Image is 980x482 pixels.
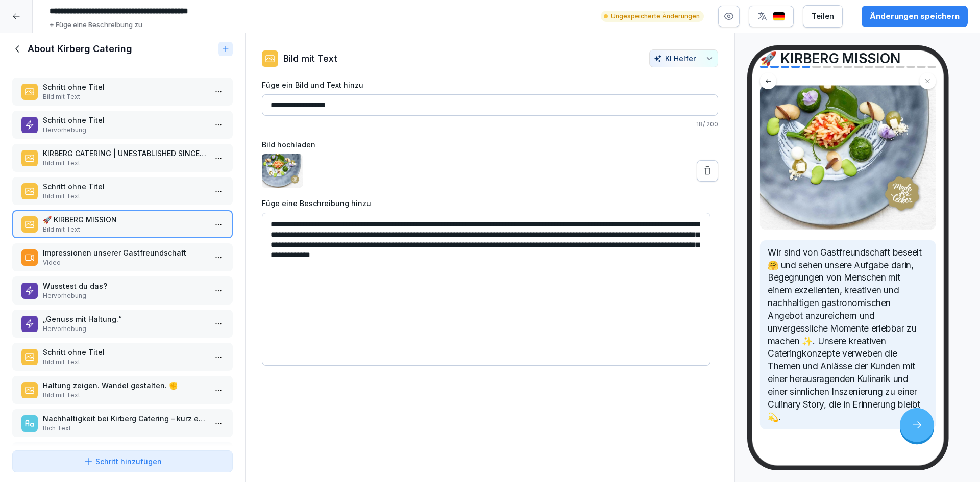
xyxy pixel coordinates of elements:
[43,413,206,424] p: Nachhaltigkeit bei Kirberg Catering – kurz erklärt:
[773,12,785,21] img: de.svg
[12,78,233,106] div: Schritt ohne TitelBild mit Text
[43,181,206,192] p: Schritt ohne Titel
[12,210,233,238] div: 🚀 KIRBERG MISSIONBild mit Text
[43,291,206,300] p: Hervorhebung
[28,43,132,55] h1: About Kirberg Catering
[12,144,233,172] div: KIRBERG CATERING | UNESTABLISHED SINCE [DATE]Bild mit Text
[43,391,206,400] p: Bild mit Text
[654,54,714,63] div: KI Helfer
[12,409,233,437] div: Nachhaltigkeit bei Kirberg Catering – kurz erklärt:Rich Text
[262,120,718,129] p: 18 / 200
[43,192,206,201] p: Bild mit Text
[43,281,206,291] p: Wusstest du das?
[43,225,206,234] p: Bild mit Text
[83,456,162,467] div: Schritt hinzufügen
[768,246,928,424] p: Wir sind von Gastfreundschaft beseelt 🤗 und sehen unsere Aufgabe darin, Begegnungen von Menschen ...
[649,49,718,67] button: KI Helfer
[43,125,206,135] p: Hervorhebung
[870,11,960,22] div: Änderungen speichern
[262,80,718,90] label: Füge ein Bild und Text hinzu
[43,115,206,125] p: Schritt ohne Titel
[12,243,233,271] div: Impressionen unserer GastfreundschaftVideo
[43,424,206,433] p: Rich Text
[43,324,206,334] p: Hervorhebung
[12,343,233,371] div: Schritt ohne TitelBild mit Text
[43,159,206,168] p: Bild mit Text
[43,380,206,391] p: Haltung zeigen. Wandel gestalten. ✊
[43,358,206,367] p: Bild mit Text
[283,52,337,65] p: Bild mit Text
[43,247,206,258] p: Impressionen unserer Gastfreundschaft
[262,154,303,188] img: uwr4leu1hxpl39myrtx12mxq.png
[12,177,233,205] div: Schritt ohne TitelBild mit Text
[262,198,718,209] label: Füge eine Beschreibung hinzu
[12,276,233,305] div: Wusstest du das?Hervorhebung
[43,314,206,324] p: „Genuss mit Haltung.“
[43,148,206,159] p: KIRBERG CATERING | UNESTABLISHED SINCE [DATE]
[50,20,142,30] p: + Füge eine Beschreibung zu
[12,111,233,139] div: Schritt ohne TitelHervorhebung
[43,258,206,267] p: Video
[803,5,843,28] button: Teilen
[43,347,206,358] p: Schritt ohne Titel
[43,214,206,225] p: 🚀 KIRBERG MISSION
[611,12,700,21] p: Ungespeicherte Änderungen
[12,450,233,472] button: Schritt hinzufügen
[812,11,834,22] div: Teilen
[12,310,233,338] div: „Genuss mit Haltung.“Hervorhebung
[43,92,206,102] p: Bild mit Text
[862,6,968,27] button: Änderungen speichern
[12,376,233,404] div: Haltung zeigen. Wandel gestalten. ✊Bild mit Text
[262,139,718,150] label: Bild hochladen
[760,85,936,230] img: Bild und Text Vorschau
[760,50,936,67] h4: 🚀 KIRBERG MISSION
[43,82,206,92] p: Schritt ohne Titel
